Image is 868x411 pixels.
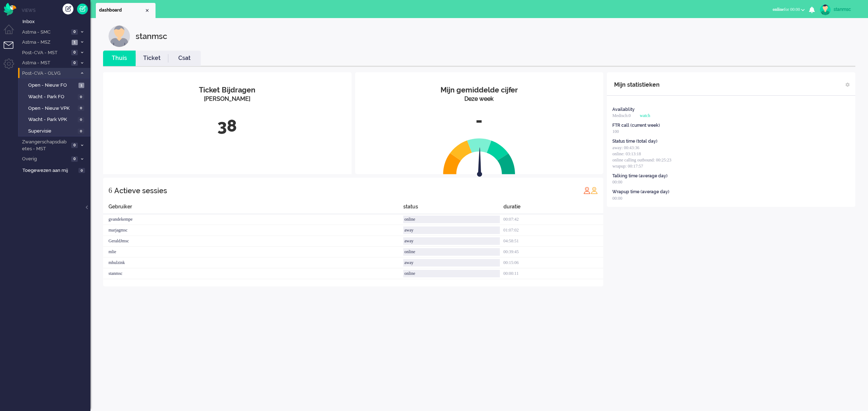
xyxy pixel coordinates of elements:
[168,54,201,62] a: Csat
[612,122,660,129] div: FTR call (current week)
[78,168,85,173] span: 0
[71,60,78,66] span: 0
[168,51,201,66] li: Csat
[136,51,168,66] li: Ticket
[103,247,403,258] div: mlie
[28,82,77,89] span: Open - Nieuw FO
[403,216,500,223] div: online
[4,3,16,16] img: flow_omnibird.svg
[403,226,500,234] div: away
[612,189,669,195] div: Wrapup time (average day)
[103,268,403,279] div: stanmsc
[503,247,604,258] div: 00:39:45
[28,105,76,112] span: Open - Nieuw VPK
[21,49,69,56] span: Post-CVA - MST
[768,2,809,18] li: onlinefor 00:00
[768,4,809,15] button: onlinefor 00:00
[503,203,604,214] div: duratie
[78,129,84,134] span: 0
[4,42,20,58] li: Tickets menu
[103,203,403,214] div: Gebruiker
[612,113,631,118] span: Medisch:0
[612,196,622,201] span: 00:00
[28,94,76,100] span: Wacht - Park FO
[63,4,73,14] div: Creëer ticket
[21,104,90,112] a: Open - Nieuw VPK 0
[78,117,84,122] span: 0
[820,4,831,15] img: avatar
[78,105,84,111] span: 0
[21,92,90,100] a: Wacht - Park FO 0
[503,268,604,279] div: 00:00:11
[71,143,78,148] span: 0
[21,81,90,89] a: Open - Nieuw FO 1
[21,29,69,36] span: Astma - SMC
[21,60,69,66] span: Astma - MST
[77,4,88,14] a: Quick Ticket
[403,203,503,214] div: status
[96,3,156,18] li: Dashboard
[503,225,604,236] div: 01:07:02
[403,237,500,245] div: away
[614,78,660,92] div: Mijn statistieken
[103,225,403,236] div: marjagmsc
[4,25,20,41] li: Dashboard menu
[443,138,515,174] img: semi_circle.svg
[612,129,619,134] span: 100
[72,40,78,45] span: 1
[4,59,20,75] li: Admin menu
[21,70,77,77] span: Post-CVA - OLVG
[109,183,112,198] div: 6
[99,7,144,13] span: dashboard
[136,25,167,47] div: stanmsc
[612,179,622,185] span: 00:00
[109,95,346,103] div: [PERSON_NAME]
[21,115,90,123] a: Wacht - Park VPK 0
[612,145,671,169] span: away: 00:43:36 online: 03:13:18 online calling outbound: 00:25:23 wrapup: 00:17:57
[591,187,598,194] img: profile_orange.svg
[503,258,604,268] div: 00:15:06
[361,109,598,133] div: -
[22,167,76,174] span: Toegewezen aan mij
[71,156,78,162] span: 0
[361,85,598,95] div: Mijn gemiddelde cijfer
[109,25,130,47] img: customer.svg
[136,54,168,62] a: Ticket
[464,147,495,178] img: arrow.svg
[78,94,84,100] span: 0
[103,51,136,66] li: Thuis
[103,54,136,62] a: Thuis
[403,270,500,277] div: online
[109,114,346,138] div: 38
[21,156,69,163] span: Overig
[109,85,346,95] div: Ticket Bijdragen
[22,18,90,25] span: Inbox
[21,39,69,46] span: Astma - MSZ
[103,214,403,225] div: gvandekempe
[114,183,167,198] div: Actieve sessies
[28,128,76,135] span: Supervisie
[21,139,69,152] span: Zwangerschapsdiabetes - MST
[22,7,90,13] li: Views
[71,50,78,55] span: 0
[78,83,84,88] span: 1
[103,236,403,247] div: GeraldJmsc
[818,4,861,15] a: stanmsc
[28,116,76,123] span: Wacht - Park VPK
[583,187,591,194] img: profile_red.svg
[640,113,650,118] span: watch
[612,107,635,113] div: Availablity
[612,138,658,144] div: Status time (total day)
[834,6,861,13] div: stanmsc
[503,236,604,247] div: 04:58:51
[403,248,500,256] div: online
[21,166,90,174] a: Toegewezen aan mij 0
[503,214,604,225] div: 00:07:42
[403,259,500,267] div: away
[773,7,784,12] span: online
[361,95,598,103] div: Deze week
[21,127,90,135] a: Supervisie 0
[21,17,90,25] a: Inbox
[103,258,403,268] div: mhulzink
[4,5,16,10] a: Omnidesk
